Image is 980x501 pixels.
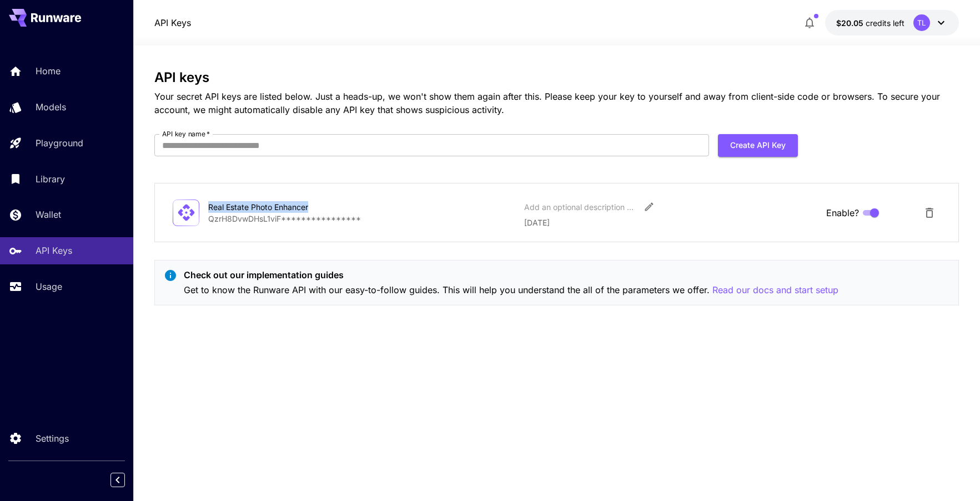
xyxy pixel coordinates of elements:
[154,90,959,116] p: Your secret API keys are listed below. Just a heads-up, we won't show them again after this. Plea...
[162,129,210,139] label: API key name
[825,10,959,35] button: $20.05TL
[524,201,635,213] div: Add an optional description or comment
[154,70,959,85] h3: API keys
[184,268,838,282] p: Check out our implementation guides
[154,16,191,29] a: API Keys
[36,244,72,257] p: API Keys
[36,208,61,221] p: Wallet
[36,136,83,150] p: Playground
[924,448,980,501] iframe: Chat Widget
[836,17,904,29] div: $20.05
[36,172,65,186] p: Library
[119,470,133,490] div: Collapse sidebar
[718,134,798,157] button: Create API Key
[36,432,69,445] p: Settings
[184,283,838,297] p: Get to know the Runware API with our easy-to-follow guides. This will help you understand the all...
[36,280,62,293] p: Usage
[866,18,904,28] span: credits left
[36,64,61,78] p: Home
[36,100,66,114] p: Models
[826,206,859,219] span: Enable?
[918,202,941,224] button: Delete API Key
[913,14,930,31] div: TL
[639,197,659,217] button: Edit
[110,473,125,487] button: Collapse sidebar
[712,283,838,297] button: Read our docs and start setup
[208,201,319,213] div: Real Estate Photo Enhancer
[836,18,866,28] span: $20.05
[524,217,817,228] p: [DATE]
[154,16,191,29] nav: breadcrumb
